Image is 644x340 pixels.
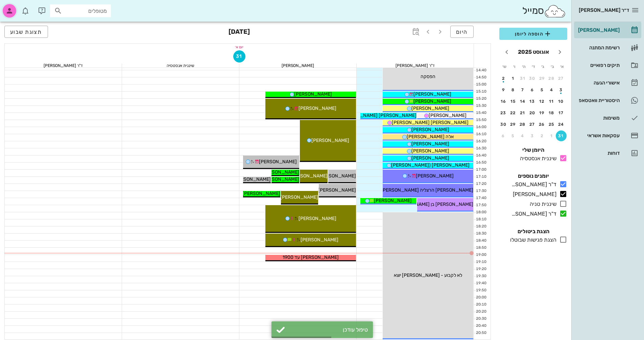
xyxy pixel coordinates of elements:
button: 3 [556,84,567,95]
div: 16:40 [474,153,488,159]
div: [PERSON_NAME] [577,27,620,33]
button: 12 [536,96,547,107]
button: 19 [536,107,547,118]
div: 17:40 [474,195,488,201]
div: ד"ר [PERSON_NAME] [509,180,556,189]
span: [PERSON_NAME] בן [PERSON_NAME] [392,201,473,207]
button: היום [450,26,474,38]
button: אוגוסט 2025 [515,45,552,59]
span: [PERSON_NAME] [411,141,449,147]
div: 4 [517,133,528,138]
span: [PERSON_NAME] [411,105,449,111]
div: 16:30 [474,146,488,151]
img: SmileCloud logo [544,4,566,18]
div: 15:30 [474,103,488,109]
a: משימות [574,110,641,126]
div: 19:10 [474,259,488,265]
button: 15 [508,96,519,107]
h4: הצגת ביטולים [499,227,567,236]
div: 2 [536,133,547,138]
span: [PERSON_NAME] [242,191,280,196]
div: רשימת המתנה [577,45,620,50]
span: [PERSON_NAME] [261,169,299,175]
button: חודש הבא [501,46,513,58]
div: 5 [536,88,547,92]
div: 15:50 [474,117,488,123]
div: 16:00 [474,124,488,130]
button: 31 [233,50,245,63]
button: 28 [546,73,557,84]
div: 14 [517,99,528,104]
button: 24 [556,119,567,130]
div: 5 [508,133,519,138]
div: 15:40 [474,110,488,116]
button: 5 [536,84,547,95]
div: 20:00 [474,295,488,300]
div: 18:10 [474,217,488,222]
button: 14 [517,96,528,107]
div: 20 [527,111,538,115]
span: [PERSON_NAME] [294,91,332,97]
span: ד״ר [PERSON_NAME] [579,7,629,13]
div: 15:10 [474,89,488,95]
th: ג׳ [539,61,547,72]
div: 20:50 [474,330,488,336]
button: 22 [508,107,519,118]
span: [PERSON_NAME] [413,98,451,104]
span: [PERSON_NAME] [PERSON_NAME] [392,120,469,125]
button: 31 [556,130,567,141]
div: [PERSON_NAME] [239,64,356,68]
div: 19:50 [474,288,488,293]
button: 11 [546,96,557,107]
span: [PERSON_NAME] [301,237,338,243]
div: 11 [546,99,557,104]
span: [PERSON_NAME] [411,127,449,132]
button: 31 [517,73,528,84]
button: 6 [498,130,509,141]
div: 1 [508,76,519,81]
span: [PERSON_NAME] [374,198,412,203]
div: 8 [508,88,519,92]
button: 26 [536,119,547,130]
div: 19 [536,111,547,115]
div: 19:00 [474,252,488,258]
div: אישורי הגעה [577,80,620,86]
button: 30 [527,73,538,84]
div: 12 [536,99,547,104]
div: 21 [517,111,528,115]
span: תג [20,5,24,9]
button: 18 [546,107,557,118]
button: הוספה ליומן [499,28,567,40]
div: 31 [517,76,528,81]
button: 4 [517,130,528,141]
button: 2 [536,130,547,141]
button: 25 [546,119,557,130]
div: 2 [498,76,509,81]
div: 27 [556,76,567,81]
div: 16:10 [474,131,488,137]
div: ד"ר [PERSON_NAME] [357,64,474,68]
div: 18:20 [474,224,488,229]
span: לא לקבוע - [PERSON_NAME] יוצא [394,272,462,278]
div: 15:20 [474,96,488,102]
div: 10 [556,99,567,104]
th: ש׳ [500,61,509,72]
span: [PERSON_NAME] ([PERSON_NAME] [391,162,470,168]
th: ו׳ [509,61,518,72]
a: היסטוריית וואטסאפ [574,92,641,108]
button: 17 [556,107,567,118]
a: רשימת המתנה [574,40,641,56]
div: 18:00 [474,210,488,215]
span: [PERSON_NAME] [280,194,318,200]
span: [PERSON_NAME] [311,138,349,143]
div: 16:50 [474,160,488,166]
a: אישורי הגעה [574,75,641,91]
div: 15:00 [474,82,488,88]
div: יום א׳ [5,44,474,50]
div: 17 [556,111,567,115]
button: 9 [498,84,509,95]
div: 20:30 [474,316,488,322]
div: 18:30 [474,231,488,237]
div: 17:10 [474,174,488,180]
div: שיננית טניה [527,200,556,208]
